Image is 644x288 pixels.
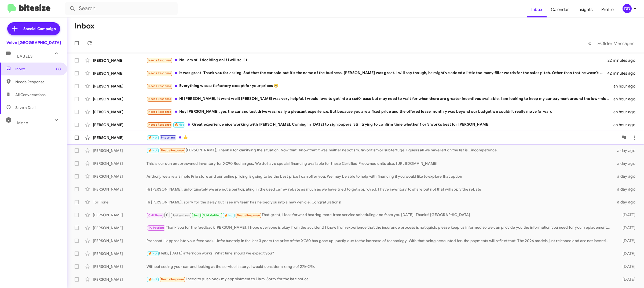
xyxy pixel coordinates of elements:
h1: Inbox [75,22,94,30]
span: Older Messages [600,41,634,46]
div: Prashant, I appreciate your feedback. Unfortunately in the last 3 years the price of the XC60 has... [147,238,613,243]
span: 🔥 Hot [148,278,158,281]
div: [DATE] [613,225,640,231]
div: an hour ago [613,109,640,115]
span: Needs Response [148,59,171,62]
span: Needs Response [148,71,171,75]
span: Needs Response [237,214,260,217]
a: Calendar [547,2,573,17]
div: [PERSON_NAME] [93,58,147,63]
div: [DATE] [613,238,640,243]
a: Profile [597,2,618,17]
div: Volvo [GEOGRAPHIC_DATA] [6,40,61,45]
div: [PERSON_NAME] [93,109,147,115]
div: I need to push back my appointment to 11am. Sorry for the late notice! [147,276,613,282]
span: Try Pausing [148,226,164,229]
div: Hi [PERSON_NAME], sorry for the delay but I see my team has helped you into a new vehicle. Congra... [147,199,613,205]
div: That great, I look forward hearing more from service scheduling and from you [DATE]. Thanks! [GEO... [147,212,613,218]
a: Inbox [527,2,547,17]
a: Insights [573,2,597,17]
span: Needs Response [148,123,171,126]
span: All Conversations [15,92,46,97]
div: Hi [PERSON_NAME], unfortunately we are not a participating in the used car ev rebate as much as w... [147,187,613,192]
div: a day ago [613,148,640,153]
span: Needs Response [161,149,184,152]
div: Tori Tone [93,199,147,205]
span: » [597,40,600,47]
div: Thank you for the feedback [PERSON_NAME]. I hope everyone is okay from the accident! I know from ... [147,225,613,231]
div: a day ago [613,187,640,192]
div: an hour ago [613,83,640,89]
span: Labels [17,54,33,59]
div: [PERSON_NAME] [93,264,147,269]
div: a day ago [613,199,640,205]
span: 🔥 Hot [175,123,184,126]
span: Sold Verified [203,214,221,217]
div: [PERSON_NAME] [93,148,147,153]
div: [PERSON_NAME] [93,277,147,282]
div: No I am still deciding on if I will sell it [147,57,608,63]
div: Hi [PERSON_NAME], it went well! [PERSON_NAME] was very helpful. I would love to get into a xc60 l... [147,96,613,102]
div: [PERSON_NAME] [93,251,147,256]
span: Needs Response [148,110,171,114]
div: a day ago [613,161,640,166]
button: Next [594,38,638,49]
nav: Page navigation example [585,38,638,49]
div: Hey [PERSON_NAME], yes the car and test drive was really a pleasant experience. But because you a... [147,109,613,115]
input: Search [65,2,178,15]
span: Just said yes [172,214,190,217]
div: [PERSON_NAME] [93,83,147,89]
button: DD [618,4,638,13]
button: Previous [585,38,594,49]
div: [PERSON_NAME] [93,225,147,231]
div: a day ago [613,174,640,179]
span: Special Campaign [23,26,56,31]
div: This is our current preowned inventory for XC90 Recharges. We do have special financing available... [147,161,613,166]
div: [DATE] [613,277,640,282]
div: an hour ago [613,122,640,127]
div: Without seeing your car and looking at the service history, I would consider a range of 27k-29k. [147,264,613,269]
div: [PERSON_NAME] [93,212,147,218]
span: Needs Response [148,97,171,101]
div: [PERSON_NAME] [93,174,147,179]
div: an hour ago [613,96,640,102]
span: Sold [193,214,200,217]
a: Special Campaign [7,22,60,35]
div: Everything was satisfactory except for your prices 😬 [147,83,613,89]
span: (7) [56,66,61,72]
span: Save a Deal [15,105,35,110]
div: [DATE] [613,264,640,269]
div: [PERSON_NAME] [93,135,147,140]
div: [PERSON_NAME] [93,96,147,102]
span: « [588,40,591,47]
div: Anthonj, we are a Simple Prie store and our online pricing is going to be the best price I can of... [147,174,613,179]
div: It was great. Thank you for asking. Sad that the car sold but it's the name of the business. [PER... [147,70,608,76]
div: [PERSON_NAME] [93,122,147,127]
span: Needs Response [15,79,61,85]
span: Needs Response [148,84,171,88]
div: 👍 [147,134,618,141]
div: [PERSON_NAME] [93,187,147,192]
span: Inbox [15,66,61,72]
div: DD [623,4,632,13]
span: Call Them [148,214,162,217]
span: Important [161,136,175,139]
div: [PERSON_NAME] [93,71,147,76]
div: 42 minutes ago [608,71,640,76]
div: [DATE] [613,212,640,218]
div: [PERSON_NAME] [93,161,147,166]
span: 🔥 Hot [224,214,233,217]
span: 🔥 Hot [148,136,158,139]
div: [DATE] [613,251,640,256]
div: [PERSON_NAME] [93,238,147,243]
span: More [17,121,28,125]
div: 22 minutes ago [608,58,640,63]
span: 🔥 Hot [148,252,158,255]
div: [PERSON_NAME], Thank u for clarifying the situation. Now that i know that it was neither nepotism... [147,147,613,154]
div: Great experience nice working with [PERSON_NAME]. Coming in [DATE] to sign papers. Still trying t... [147,122,613,128]
span: Needs Response [161,278,184,281]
